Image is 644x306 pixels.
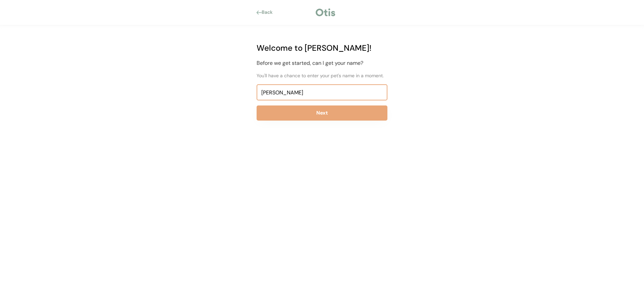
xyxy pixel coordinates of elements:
[257,105,387,121] button: Next
[257,59,387,67] div: Before we get started, can I get your name?
[262,9,277,16] div: Back
[257,72,387,79] div: You'll have a chance to enter your pet's name in a moment.
[257,42,387,54] div: Welcome to [PERSON_NAME]!
[257,84,387,100] input: First Name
